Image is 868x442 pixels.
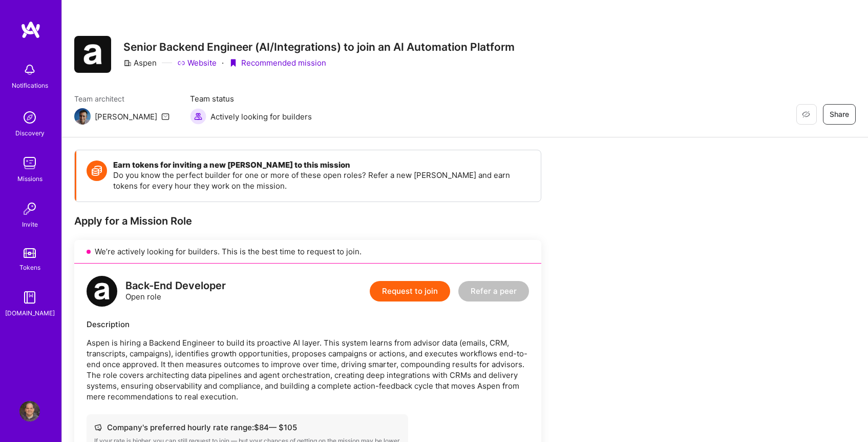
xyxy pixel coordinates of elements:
[125,280,226,291] div: Back-End Developer
[24,248,36,258] img: tokens
[830,109,849,119] span: Share
[123,57,157,68] div: Aspen
[125,280,226,302] div: Open role
[17,401,43,421] a: User Avatar
[229,59,237,67] i: icon PurpleRibbon
[94,422,400,433] div: Company's preferred hourly rate range: $ 84 — $ 105
[19,401,40,421] img: User Avatar
[74,36,111,73] img: Company Logo
[458,281,529,302] button: Refer a peer
[22,219,38,230] div: Invite
[370,281,450,302] button: Request to join
[19,198,40,219] img: Invite
[19,107,40,128] img: discovery
[74,240,541,264] div: We’re actively looking for builders. This is the best time to request to join.
[823,104,856,125] button: Share
[210,111,312,122] span: Actively looking for builders
[177,57,217,68] a: Website
[19,59,40,80] img: bell
[74,93,170,104] span: Team architect
[87,319,529,330] div: Description
[15,128,45,138] div: Discovery
[12,80,48,91] div: Notifications
[19,262,40,273] div: Tokens
[113,170,531,191] p: Do you know the perfect builder for one or more of these open roles? Refer a new [PERSON_NAME] an...
[74,214,541,228] div: Apply for a Mission Role
[74,108,91,125] img: Team Architect
[95,111,157,122] div: [PERSON_NAME]
[161,112,170,120] i: icon Mail
[222,57,224,68] div: ·
[19,287,40,308] img: guide book
[94,424,102,431] i: icon Cash
[87,276,117,307] img: logo
[802,110,810,118] i: icon EyeClosed
[190,108,206,125] img: Actively looking for builders
[87,160,107,181] img: Token icon
[17,173,43,184] div: Missions
[229,57,326,68] div: Recommended mission
[87,337,529,402] p: Aspen is hiring a Backend Engineer to build its proactive AI layer. This system learns from advis...
[20,21,41,39] img: logo
[113,160,531,170] h4: Earn tokens for inviting a new [PERSON_NAME] to this mission
[123,41,515,53] h3: Senior Backend Engineer (AI/Integrations) to join an AI Automation Platform
[5,308,55,318] div: [DOMAIN_NAME]
[190,93,312,104] span: Team status
[19,153,40,173] img: teamwork
[123,59,132,67] i: icon CompanyGray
